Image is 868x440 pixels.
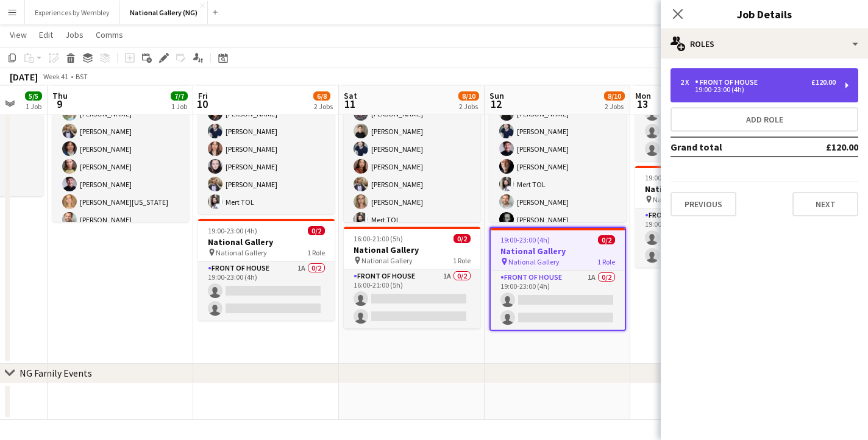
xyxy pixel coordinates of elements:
[10,71,38,83] div: [DATE]
[198,90,208,101] span: Fri
[308,226,325,235] span: 0/2
[120,1,208,24] button: National Gallery (NG)
[671,107,858,132] button: Add role
[171,91,188,101] span: 7/7
[671,137,786,157] td: Grand total
[680,87,836,93] div: 19:00-23:00 (4h)
[171,102,187,111] div: 1 Job
[52,41,189,222] app-job-card: 09:40-18:00 (8h20m)7/7National Gallery National Gallery1 RoleFront of House7/709:40-18:00 (8h20m)...
[198,236,335,247] h3: National Gallery
[208,226,257,235] span: 19:00-23:00 (4h)
[307,248,325,257] span: 1 Role
[5,27,32,43] a: View
[39,29,53,40] span: Edit
[361,256,413,265] span: National Gallery
[680,78,695,87] div: 2 x
[661,6,868,22] h3: Job Details
[489,227,626,331] app-job-card: 19:00-23:00 (4h)0/2National Gallery National Gallery1 RoleFront of House1A0/219:00-23:00 (4h)
[25,91,42,101] span: 5/5
[695,78,763,87] div: Front of House
[597,257,615,266] span: 1 Role
[811,78,836,87] div: £120.00
[792,192,858,216] button: Next
[20,367,92,379] div: NG Family Events
[313,91,330,101] span: 6/8
[604,91,625,101] span: 8/10
[671,192,736,216] button: Previous
[25,1,120,24] button: Experiences by Wembley
[76,72,88,81] div: BST
[91,27,128,43] a: Comms
[40,72,71,81] span: Week 41
[198,261,335,321] app-card-role: Front of House1A0/219:00-23:00 (4h)
[344,244,480,255] h3: National Gallery
[344,84,480,249] app-card-role: Front of House8/809:40-18:00 (8h20m)[PERSON_NAME][PERSON_NAME][PERSON_NAME][PERSON_NAME][PERSON_N...
[489,90,504,101] span: Sun
[198,84,335,214] app-card-role: Front of House6/609:40-21:00 (11h20m)[PERSON_NAME][PERSON_NAME][PERSON_NAME][PERSON_NAME][PERSON_...
[51,97,68,111] span: 9
[52,90,68,101] span: Thu
[500,235,550,244] span: 19:00-23:00 (4h)
[661,29,868,59] div: Roles
[453,256,471,265] span: 1 Role
[605,102,624,111] div: 2 Jobs
[491,246,625,257] h3: National Gallery
[60,27,88,43] a: Jobs
[645,173,694,182] span: 19:00-23:00 (4h)
[344,41,480,222] app-job-card: 09:40-18:00 (8h20m)8/8National Gallery National Gallery1 RoleFront of House8/809:40-18:00 (8h20m)...
[52,84,189,232] app-card-role: Front of House7/709:40-18:00 (8h20m)[PERSON_NAME][PERSON_NAME][PERSON_NAME][PERSON_NAME][PERSON_N...
[34,27,58,43] a: Edit
[633,97,651,111] span: 13
[653,195,704,204] span: National Gallery
[491,271,625,330] app-card-role: Front of House1A0/219:00-23:00 (4h)
[96,29,123,40] span: Comms
[198,41,335,214] app-job-card: 09:40-21:00 (11h20m)6/6National Gallery National Gallery1 RoleFront of House6/609:40-21:00 (11h20...
[489,41,626,222] app-job-card: 09:40-18:00 (8h20m)8/8National Gallery National Gallery1 RoleFront of House8/809:40-18:00 (8h20m)...
[10,29,27,40] span: View
[598,235,615,244] span: 0/2
[344,90,357,101] span: Sat
[198,219,335,321] app-job-card: 19:00-23:00 (4h)0/2National Gallery National Gallery1 RoleFront of House1A0/219:00-23:00 (4h)
[344,269,480,328] app-card-role: Front of House1A0/216:00-21:00 (5h)
[635,84,772,161] app-card-role: Front of House3A0/309:40-18:00 (8h20m)
[65,29,84,40] span: Jobs
[459,102,478,111] div: 2 Jobs
[196,97,208,111] span: 10
[216,248,267,257] span: National Gallery
[635,208,772,268] app-card-role: Front of House1A0/219:00-23:00 (4h)
[458,91,479,101] span: 8/10
[489,84,626,249] app-card-role: Front of House8/809:40-18:00 (8h20m)[PERSON_NAME][PERSON_NAME][PERSON_NAME][PERSON_NAME]Mert TOL[...
[635,90,651,101] span: Mon
[354,234,403,243] span: 16:00-21:00 (5h)
[314,102,333,111] div: 2 Jobs
[508,257,560,266] span: National Gallery
[635,183,772,194] h3: National Gallery
[488,97,504,111] span: 12
[786,137,858,157] td: £120.00
[454,234,471,243] span: 0/2
[635,166,772,268] app-job-card: 19:00-23:00 (4h)0/2National Gallery National Gallery1 RoleFront of House1A0/219:00-23:00 (4h)
[26,102,41,111] div: 1 Job
[344,227,480,328] app-job-card: 16:00-21:00 (5h)0/2National Gallery National Gallery1 RoleFront of House1A0/216:00-21:00 (5h)
[342,97,357,111] span: 11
